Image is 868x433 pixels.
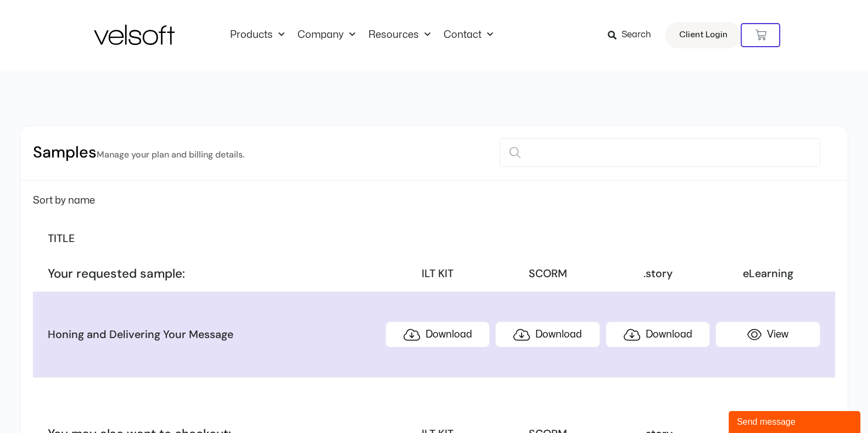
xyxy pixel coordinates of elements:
[437,29,500,41] a: ContactMenu Toggle
[607,26,658,44] a: Search
[291,29,362,41] a: CompanyMenu Toggle
[94,25,175,45] img: Velsoft Training Materials
[223,29,291,41] a: ProductsMenu Toggle
[385,322,490,347] a: Download
[495,267,600,281] h3: SCORM
[665,22,741,48] a: Client Login
[606,267,710,281] h3: .story
[495,322,600,347] a: Download
[679,28,727,42] span: Client Login
[48,328,380,342] h3: Honing and Delivering Your Message
[729,409,863,433] iframe: chat widget
[33,196,95,205] span: Sort by name
[385,267,490,281] h3: ILT KIT
[223,29,500,41] nav: Menu
[362,29,437,41] a: ResourcesMenu Toggle
[715,267,820,281] h3: eLearning
[48,266,380,282] h3: Your requested sample:
[715,322,820,347] a: View
[97,149,244,160] small: Manage your plan and billing details.
[33,142,244,164] h2: Samples
[48,232,380,246] h3: TITLE
[621,28,651,42] span: Search
[606,322,710,347] a: Download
